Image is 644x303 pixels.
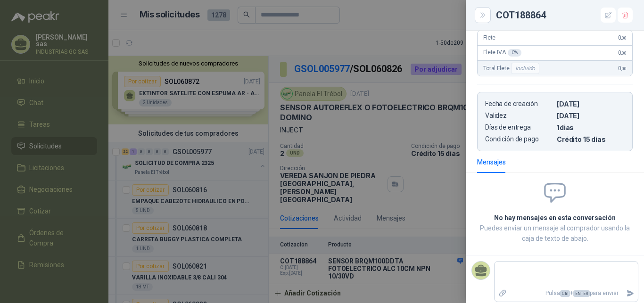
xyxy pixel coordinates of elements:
[495,285,511,302] label: Adjuntar archivos
[618,49,627,56] span: 0
[485,135,553,143] p: Condición de pago
[557,100,625,108] p: [DATE]
[483,34,495,41] span: Flete
[477,213,633,223] h2: No hay mensajes en esta conversación
[618,34,627,41] span: 0
[511,63,539,74] div: Incluido
[560,290,570,297] span: Ctrl
[621,35,627,41] span: ,00
[485,123,553,131] p: Días de entrega
[496,8,633,23] div: COT188864
[621,66,627,71] span: ,00
[618,65,627,72] span: 0
[477,9,488,21] button: Close
[483,49,521,57] span: Flete IVA
[557,123,625,131] p: 1 dias
[483,63,541,74] span: Total Flete
[485,100,553,108] p: Fecha de creación
[622,285,638,302] button: Enviar
[557,135,625,143] p: Crédito 15 días
[485,112,553,120] p: Validez
[477,157,506,167] div: Mensajes
[511,285,623,302] p: Pulsa + para enviar
[557,112,625,120] p: [DATE]
[477,223,633,244] p: Puedes enviar un mensaje al comprador usando la caja de texto de abajo.
[621,50,627,56] span: ,00
[573,290,590,297] span: ENTER
[508,49,521,57] div: 0 %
